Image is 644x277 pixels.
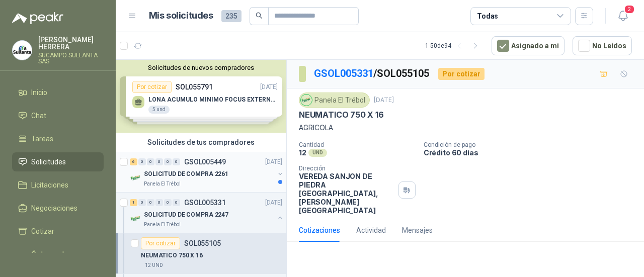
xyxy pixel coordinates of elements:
button: Asignado a mi [492,36,565,55]
p: Cantidad [299,141,416,148]
p: AGRICOLA [299,122,632,133]
div: Actividad [356,225,386,236]
p: Condición de pago [424,141,640,148]
a: Chat [12,106,104,125]
p: Dirección [299,165,394,172]
span: 2 [624,5,635,14]
span: Solicitudes [31,156,66,167]
a: 6 0 0 0 0 0 GSOL005449[DATE] Company LogoSOLICITUD DE COMPRA 2261Panela El Trébol [130,156,284,188]
div: UND [308,149,327,157]
p: [PERSON_NAME] HERRERA [38,36,104,50]
a: Licitaciones [12,175,104,195]
span: Cotizar [31,226,54,237]
p: SOL055105 [184,240,221,247]
p: / SOL055105 [314,66,430,81]
h1: Mis solicitudes [149,9,213,23]
span: 235 [221,10,242,22]
div: 6 [130,158,137,165]
a: Tareas [12,129,104,148]
div: Panela El Trébol [299,93,370,108]
p: Panela El Trébol [144,221,181,229]
a: Órdenes de Compra [12,245,104,275]
div: Por cotizar [438,68,485,80]
div: 0 [138,158,146,165]
img: Company Logo [130,213,142,225]
div: 1 [130,199,137,206]
p: [DATE] [265,157,282,167]
p: NEUMATICO 750 X 16 [141,251,203,260]
p: SUCAMPO SULLANTA SAS [38,52,104,64]
a: Solicitudes [12,152,104,171]
p: GSOL005449 [184,158,226,165]
div: 0 [155,199,163,206]
div: 1 - 50 de 94 [425,38,484,54]
a: 1 0 0 0 0 0 GSOL005331[DATE] Company LogoSOLICITUD DE COMPRA 2247Panela El Trébol [130,197,284,229]
p: [DATE] [265,198,282,208]
span: search [256,12,263,19]
div: 0 [164,199,172,206]
p: SOLICITUD DE COMPRA 2247 [144,210,228,220]
a: Por cotizarSOL055105NEUMATICO 750 X 1612 UND [116,233,286,274]
p: 12 [299,148,306,157]
div: 0 [173,158,180,165]
div: 0 [138,199,146,206]
p: VEREDA SANJON DE PIEDRA [GEOGRAPHIC_DATA] , [PERSON_NAME][GEOGRAPHIC_DATA] [299,172,394,215]
span: Inicio [31,87,47,98]
span: Licitaciones [31,179,68,191]
div: Por cotizar [141,237,180,249]
p: SOLICITUD DE COMPRA 2261 [144,169,228,179]
div: 0 [147,158,154,165]
img: Company Logo [130,172,142,184]
span: Chat [31,110,46,121]
div: 0 [147,199,154,206]
img: Company Logo [301,95,312,106]
a: Negociaciones [12,199,104,218]
div: 0 [173,199,180,206]
div: Solicitudes de tus compradores [116,133,286,152]
img: Logo peakr [12,12,63,24]
div: 0 [155,158,163,165]
button: No Leídos [573,36,632,55]
div: Solicitudes de nuevos compradoresPor cotizarSOL055791[DATE] LONA ACUMULO MINIMO FOCUS EXTERNA A Y... [116,60,286,133]
span: Negociaciones [31,203,77,214]
span: Tareas [31,133,53,144]
p: GSOL005331 [184,199,226,206]
p: Panela El Trébol [144,180,181,188]
a: Cotizar [12,222,104,241]
span: Órdenes de Compra [31,249,94,271]
div: Mensajes [402,225,433,236]
div: Todas [477,11,498,22]
img: Company Logo [13,41,32,60]
p: [DATE] [374,96,394,105]
div: 0 [164,158,172,165]
p: NEUMATICO 750 X 16 [299,110,384,120]
a: Inicio [12,83,104,102]
a: GSOL005331 [314,67,373,79]
div: 12 UND [141,261,167,269]
button: 2 [614,7,632,25]
div: Cotizaciones [299,225,340,236]
button: Solicitudes de nuevos compradores [120,64,282,71]
p: Crédito 60 días [424,148,640,157]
